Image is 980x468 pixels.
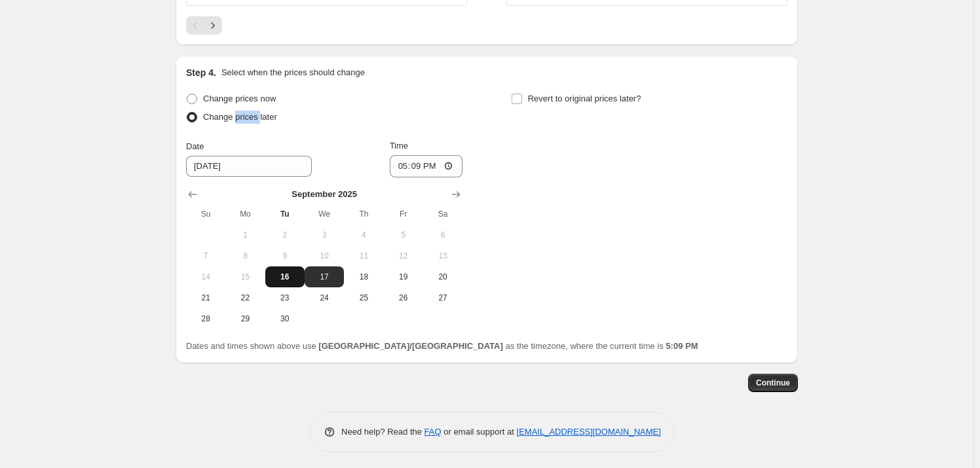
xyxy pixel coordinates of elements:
button: Friday September 19 2025 [384,266,423,287]
button: Monday September 1 2025 [225,225,265,245]
button: Saturday September 13 2025 [423,245,462,266]
span: 21 [191,293,220,303]
button: Monday September 8 2025 [225,245,265,266]
button: Saturday September 27 2025 [423,287,462,308]
span: 23 [271,293,299,303]
span: 17 [310,272,339,282]
b: [GEOGRAPHIC_DATA]/[GEOGRAPHIC_DATA] [318,341,502,351]
button: Tuesday September 30 2025 [265,308,305,329]
span: 1 [231,230,259,240]
span: 8 [231,251,259,261]
button: Sunday September 28 2025 [186,308,225,329]
span: 11 [349,251,378,261]
span: Mo [231,209,259,219]
button: Wednesday September 24 2025 [305,287,344,308]
span: 14 [191,272,220,282]
span: 2 [271,230,299,240]
span: 5 [389,230,418,240]
th: Wednesday [305,204,344,225]
span: 6 [428,230,457,240]
a: [EMAIL_ADDRESS][DOMAIN_NAME] [517,427,661,437]
button: Continue [748,374,798,392]
span: We [310,209,339,219]
button: Tuesday September 9 2025 [265,245,305,266]
span: 26 [389,293,418,303]
span: 15 [231,272,259,282]
span: Th [349,209,378,219]
span: Sa [428,209,457,219]
span: Time [390,141,408,151]
span: 25 [349,293,378,303]
button: Friday September 5 2025 [384,225,423,245]
span: Change prices now [203,94,276,103]
th: Saturday [423,204,462,225]
span: Dates and times shown above use as the timezone, where the current time is [186,341,698,351]
input: 12:00 [390,155,463,177]
span: Change prices later [203,112,277,122]
button: Thursday September 18 2025 [344,266,383,287]
button: Thursday September 11 2025 [344,245,383,266]
span: 10 [310,251,339,261]
button: Show previous month, August 2025 [183,185,202,204]
th: Sunday [186,204,225,225]
span: Date [186,141,204,151]
button: Wednesday September 10 2025 [305,245,344,266]
span: 18 [349,272,378,282]
input: 9/16/2025 [186,156,312,177]
button: Show next month, October 2025 [447,185,465,204]
button: Friday September 26 2025 [384,287,423,308]
th: Tuesday [265,204,305,225]
button: Next [204,16,222,35]
button: Tuesday September 23 2025 [265,287,305,308]
span: Need help? Read the [341,427,424,437]
span: 24 [310,293,339,303]
button: Thursday September 4 2025 [344,225,383,245]
span: 28 [191,314,220,324]
span: Continue [756,378,790,388]
button: Friday September 12 2025 [384,245,423,266]
span: 13 [428,251,457,261]
span: or email support at [442,427,517,437]
span: 20 [428,272,457,282]
button: Tuesday September 2 2025 [265,225,305,245]
button: Monday September 15 2025 [225,266,265,287]
span: 29 [231,314,259,324]
h2: Step 4. [186,66,216,79]
button: Thursday September 25 2025 [344,287,383,308]
button: Today Tuesday September 16 2025 [265,266,305,287]
span: Fr [389,209,418,219]
p: Select when the prices should change [221,66,365,79]
th: Thursday [344,204,383,225]
span: 3 [310,230,339,240]
button: Sunday September 14 2025 [186,266,225,287]
span: 22 [231,293,259,303]
span: 19 [389,272,418,282]
span: 9 [271,251,299,261]
nav: Pagination [186,16,222,35]
th: Friday [384,204,423,225]
button: Saturday September 20 2025 [423,266,462,287]
button: Saturday September 6 2025 [423,225,462,245]
span: 4 [349,230,378,240]
button: Wednesday September 17 2025 [305,266,344,287]
button: Wednesday September 3 2025 [305,225,344,245]
span: Revert to original prices later? [528,94,641,103]
span: 16 [271,272,299,282]
button: Monday September 29 2025 [225,308,265,329]
button: Monday September 22 2025 [225,287,265,308]
span: 12 [389,251,418,261]
span: Su [191,209,220,219]
span: 30 [271,314,299,324]
span: Tu [271,209,299,219]
span: 7 [191,251,220,261]
button: Sunday September 7 2025 [186,245,225,266]
span: 27 [428,293,457,303]
button: Sunday September 21 2025 [186,287,225,308]
b: 5:09 PM [666,341,698,351]
th: Monday [225,204,265,225]
a: FAQ [424,427,442,437]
